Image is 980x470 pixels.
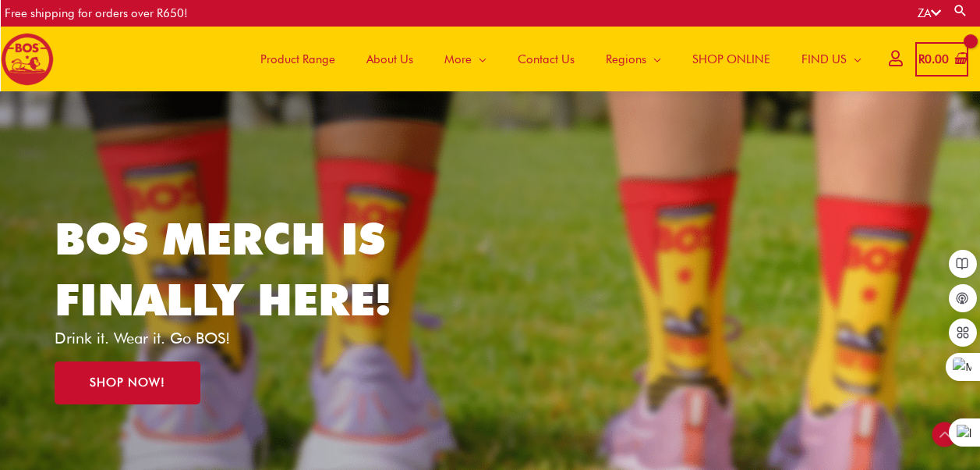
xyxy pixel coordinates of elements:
span: Contact Us [518,36,575,83]
bdi: 0.00 [918,52,949,66]
a: Regions [590,27,677,91]
span: About Us [366,36,413,83]
a: BOS MERCH IS FINALLY HERE! [55,212,391,326]
span: FIND US [801,36,847,83]
span: More [444,36,472,83]
span: SHOP ONLINE [692,36,770,83]
a: SHOP NOW! [55,361,200,404]
nav: Site Navigation [233,27,877,91]
img: BOS logo finals-200px [1,33,54,86]
span: SHOP NOW! [90,377,165,389]
a: Product Range [245,27,351,91]
a: More [429,27,502,91]
a: ZA [918,6,941,20]
a: View Shopping Cart, empty [915,42,968,77]
span: R [918,52,925,66]
span: Product Range [260,36,335,83]
a: Contact Us [502,27,590,91]
span: Regions [606,36,646,83]
a: About Us [351,27,429,91]
a: SHOP ONLINE [677,27,786,91]
a: Search button [953,3,968,18]
p: Drink it. Wear it. Go BOS! [55,330,415,346]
